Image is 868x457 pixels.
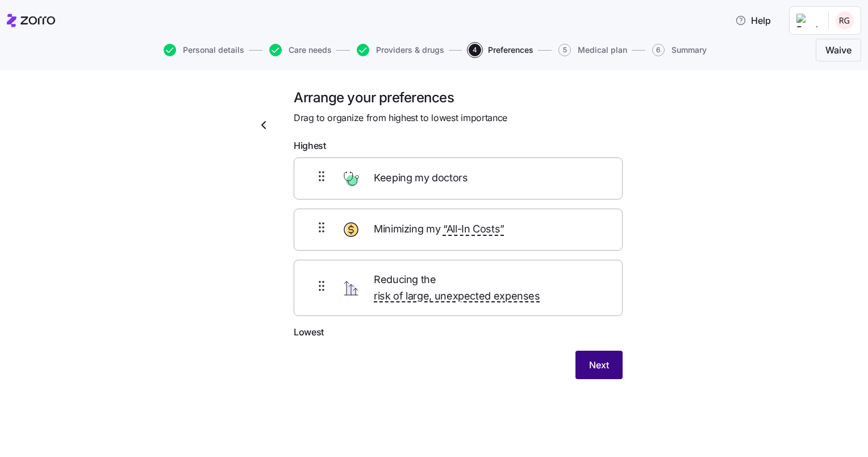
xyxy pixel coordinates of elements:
[825,43,852,57] span: Waive
[816,39,861,61] button: Waive
[374,221,504,238] span: Minimizing my
[376,46,444,54] span: Providers & drugs
[558,44,571,56] span: 5
[357,44,444,56] button: Providers & drugs
[652,44,665,56] span: 6
[374,170,470,186] span: Keeping my doctors
[488,46,533,54] span: Preferences
[161,44,244,56] a: Personal details
[294,209,623,251] div: Minimizing my “All-In Costs”
[558,44,627,56] button: 5Medical plan
[575,351,623,379] button: Next
[294,325,324,339] span: Lowest
[354,44,444,56] a: Providers & drugs
[589,358,609,372] span: Next
[578,46,627,54] span: Medical plan
[294,89,623,106] h1: Arrange your preferences
[671,46,707,54] span: Summary
[466,44,533,56] a: 4Preferences
[267,44,332,56] a: Care needs
[735,14,771,27] span: Help
[836,11,854,30] img: 2480ccf26b21bed0f8047111440d290b
[796,14,819,27] img: Employer logo
[294,111,507,125] span: Drag to organize from highest to lowest importance
[469,44,481,56] span: 4
[652,44,707,56] button: 6Summary
[269,44,332,56] button: Care needs
[164,44,244,56] button: Personal details
[294,260,623,317] div: Reducing the risk of large, unexpected expenses
[289,46,332,54] span: Care needs
[294,139,326,153] span: Highest
[469,44,533,56] button: 4Preferences
[443,221,504,238] span: “All-In Costs”
[726,9,780,32] button: Help
[183,46,244,54] span: Personal details
[374,288,540,305] span: risk of large, unexpected expenses
[294,157,623,200] div: Keeping my doctors
[374,272,602,305] span: Reducing the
